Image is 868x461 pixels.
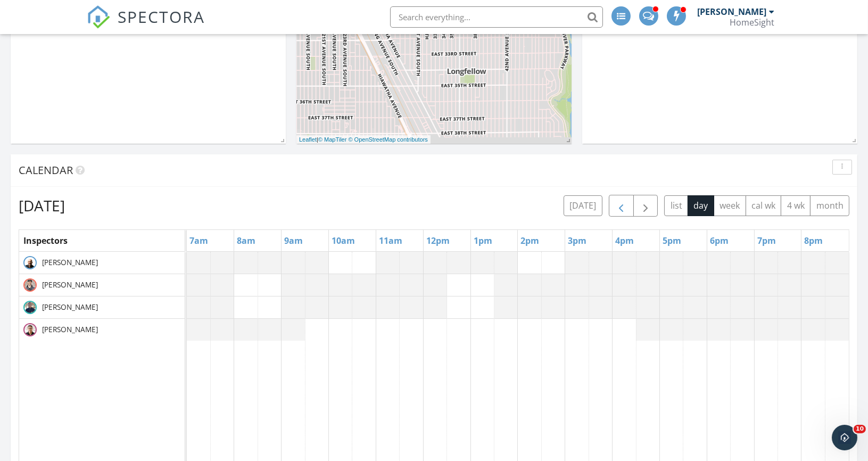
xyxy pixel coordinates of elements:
button: month [810,195,849,216]
button: Previous day [609,195,634,217]
a: 10am [329,232,358,249]
button: list [664,195,688,216]
a: 6pm [707,232,731,249]
span: [PERSON_NAME] [40,302,100,312]
a: © MapTiler [318,136,347,143]
a: 2pm [518,232,542,249]
h2: [DATE] [19,195,65,216]
img: screen_shot_20210923_at_8.23.20_am.png [23,323,37,336]
a: 7am [187,232,211,249]
a: © OpenStreetMap contributors [349,136,428,143]
button: [DATE] [564,195,602,216]
a: 9am [282,232,305,249]
span: SPECTORA [118,5,205,28]
span: [PERSON_NAME] [40,279,100,290]
a: 8pm [801,232,825,249]
a: 11am [376,232,405,249]
span: [PERSON_NAME] [40,324,100,335]
a: 5pm [660,232,684,249]
span: [PERSON_NAME] [40,257,100,268]
div: [PERSON_NAME] [697,6,766,17]
img: img_1766.jpeg [23,256,37,269]
img: The Best Home Inspection Software - Spectora [87,5,110,29]
img: 94e47085ae194573a1e74f9797307ece.jpeg [23,301,37,314]
a: 3pm [565,232,589,249]
a: 8am [234,232,258,249]
button: day [688,195,714,216]
a: 12pm [424,232,452,249]
button: Next day [633,195,658,217]
button: 4 wk [781,195,811,216]
input: Search everything... [390,6,603,28]
a: 4pm [613,232,636,249]
button: cal wk [746,195,782,216]
a: 7pm [755,232,779,249]
a: SPECTORA [87,14,205,37]
a: 1pm [471,232,495,249]
span: 10 [854,425,866,433]
img: screen_shot_20210615_at_10.08.15_am.png [23,278,37,292]
a: Leaflet [299,136,317,143]
button: week [714,195,746,216]
span: Inspectors [23,235,68,246]
iframe: Intercom live chat [832,425,857,450]
div: HomeSight [730,17,774,28]
span: Calendar [19,163,73,177]
div: | [296,135,431,144]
